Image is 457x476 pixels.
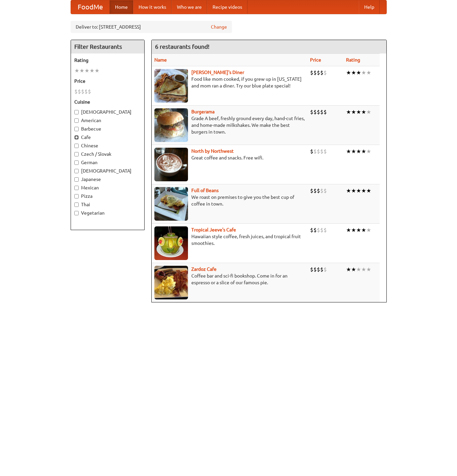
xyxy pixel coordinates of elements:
[356,226,361,234] li: ★
[313,69,317,76] li: $
[320,187,323,194] li: $
[310,57,321,63] a: Price
[361,187,366,194] li: ★
[154,69,188,103] img: sallys.jpg
[74,152,79,156] input: Czech / Slovak
[74,159,141,166] label: German
[74,110,79,114] input: [DEMOGRAPHIC_DATA]
[317,108,320,116] li: $
[74,194,79,198] input: Pizza
[323,69,327,76] li: $
[366,69,371,76] li: ★
[313,266,317,273] li: $
[74,134,141,141] label: Cafe
[172,0,207,14] a: Who we are
[359,0,380,14] a: Help
[74,210,141,216] label: Vegetarian
[74,211,79,215] input: Vegetarian
[155,43,210,50] ng-pluralize: 6 restaurants found!
[154,194,305,207] p: We roast on premises to give you the best cup of coffee in town.
[74,186,79,190] input: Mexican
[154,76,305,89] p: Food like mom cooked, if you grew up in [US_STATE] and mom ran a diner. Try our blue plate special!
[74,160,79,165] input: German
[94,67,100,74] li: ★
[361,266,366,273] li: ★
[310,187,313,194] li: $
[356,148,361,155] li: ★
[323,226,327,234] li: $
[191,70,244,75] a: [PERSON_NAME]'s Diner
[366,187,371,194] li: ★
[74,193,141,199] label: Pizza
[356,108,361,116] li: ★
[74,168,141,174] label: [DEMOGRAPHIC_DATA]
[310,148,313,155] li: $
[154,187,188,221] img: beans.jpg
[207,0,247,14] a: Recipe videos
[320,108,323,116] li: $
[356,69,361,76] li: ★
[133,0,172,14] a: How it works
[366,108,371,116] li: ★
[191,148,234,154] a: North by Northwest
[191,188,219,193] b: Full of Beans
[110,0,133,14] a: Home
[317,69,320,76] li: $
[74,125,141,132] label: Barbecue
[74,57,141,64] h5: Rating
[71,0,110,14] a: FoodMe
[323,187,327,194] li: $
[74,201,141,208] label: Thai
[351,266,356,273] li: ★
[346,148,351,155] li: ★
[84,88,88,95] li: $
[154,226,188,260] img: jeeves.jpg
[346,57,360,63] a: Rating
[366,226,371,234] li: ★
[74,177,79,182] input: Japanese
[81,88,84,95] li: $
[366,266,371,273] li: ★
[154,115,305,135] p: Grade A beef, freshly ground every day, hand-cut fries, and home-made milkshakes. We make the bes...
[74,144,79,148] input: Chinese
[361,69,366,76] li: ★
[74,99,141,105] h5: Cuisine
[351,108,356,116] li: ★
[351,148,356,155] li: ★
[78,88,81,95] li: $
[317,148,320,155] li: $
[356,187,361,194] li: ★
[154,57,167,63] a: Name
[313,108,317,116] li: $
[356,266,361,273] li: ★
[313,187,317,194] li: $
[313,148,317,155] li: $
[323,108,327,116] li: $
[317,226,320,234] li: $
[154,154,305,161] p: Great coffee and snacks. Free wifi.
[154,233,305,247] p: Hawaiian style coffee, fresh juices, and tropical fruit smoothies.
[351,187,356,194] li: ★
[351,226,356,234] li: ★
[320,69,323,76] li: $
[74,142,141,149] label: Chinese
[346,108,351,116] li: ★
[74,135,79,140] input: Cafe
[191,227,236,232] a: Tropical Jeeve's Cafe
[89,67,94,74] li: ★
[310,108,313,116] li: $
[74,184,141,191] label: Mexican
[74,78,141,84] h5: Price
[74,176,141,183] label: Japanese
[154,266,188,299] img: zardoz.jpg
[74,118,79,123] input: American
[74,88,78,95] li: $
[320,148,323,155] li: $
[154,148,188,181] img: north.jpg
[346,266,351,273] li: ★
[71,21,232,33] div: Deliver to: [STREET_ADDRESS]
[310,226,313,234] li: $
